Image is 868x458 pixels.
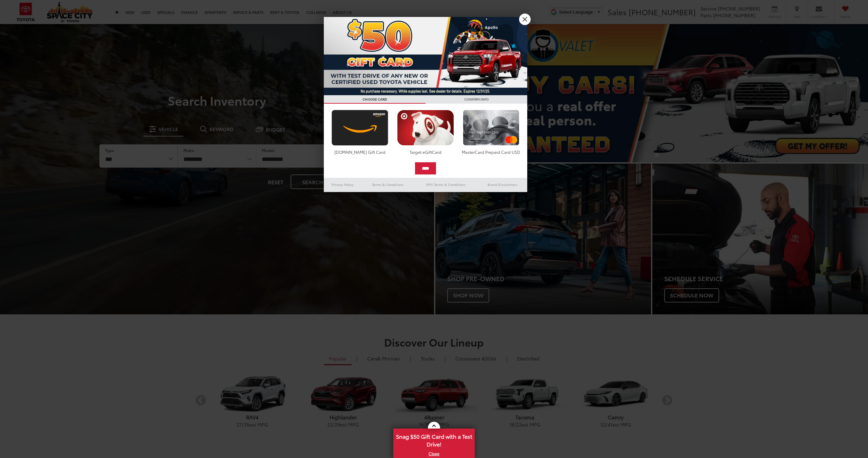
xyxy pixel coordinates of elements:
div: [DOMAIN_NAME] Gift Card [330,149,390,155]
a: Privacy Policy [324,181,362,189]
img: targetcard.png [395,110,455,146]
span: Snag $50 Gift Card with a Test Drive! [394,429,474,450]
a: Terms & Conditions [362,181,414,189]
div: Target eGiftCard [395,149,455,155]
a: Brand Disclaimers [478,181,527,189]
a: SMS Terms & Conditions [414,181,478,189]
h3: CHOOSE CARD [324,95,426,104]
div: MasterCard Prepaid Card USD [461,149,521,155]
img: mastercard.png [461,110,521,146]
img: amazoncard.png [330,110,390,146]
img: 53411_top_152338.jpg [324,17,527,95]
h3: CONFIRM INFO [426,95,527,104]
